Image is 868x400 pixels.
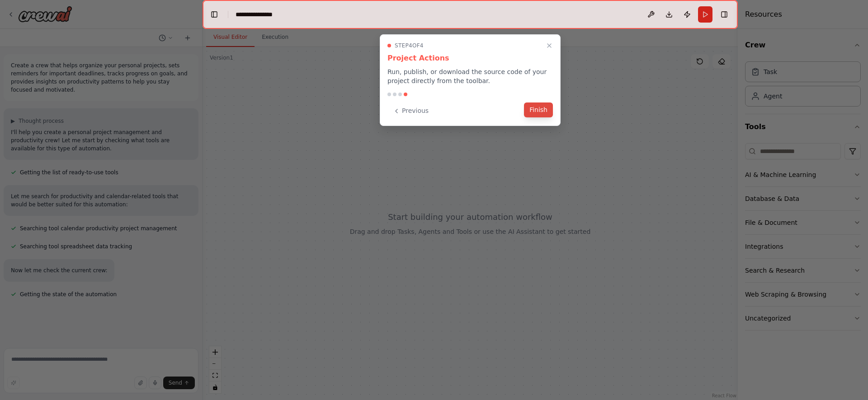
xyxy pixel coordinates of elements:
[387,53,553,64] h3: Project Actions
[387,103,434,118] button: Previous
[544,40,555,51] button: Close walkthrough
[395,42,424,49] span: Step 4 of 4
[524,102,553,117] button: Finish
[208,8,221,21] button: Hide left sidebar
[387,67,553,85] p: Run, publish, or download the source code of your project directly from the toolbar.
